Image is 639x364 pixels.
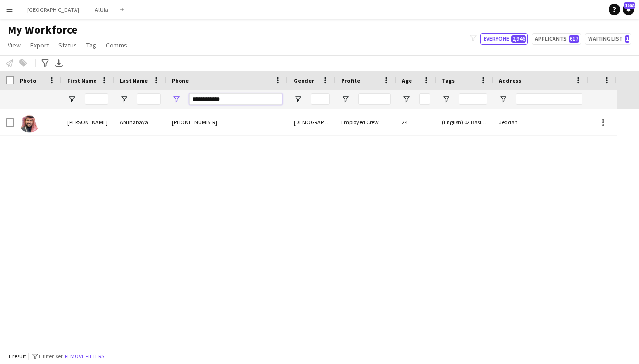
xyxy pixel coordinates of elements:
[30,41,49,49] span: Export
[294,77,314,84] span: Gender
[569,35,579,43] span: 617
[62,109,114,135] div: [PERSON_NAME]
[341,95,350,103] button: Open Filter Menu
[288,109,335,135] div: [DEMOGRAPHIC_DATA]
[625,35,629,43] span: 1
[402,95,410,103] button: Open Filter Menu
[55,39,81,51] a: Status
[358,93,391,105] input: Profile Filter Input
[114,109,166,135] div: Abuhabaya
[102,39,131,51] a: Comms
[120,77,148,84] span: Last Name
[58,41,77,49] span: Status
[341,77,360,84] span: Profile
[172,95,181,103] button: Open Filter Menu
[624,2,635,9] span: 1008
[499,119,518,126] span: Jeddah
[8,23,77,37] span: My Workforce
[8,41,21,49] span: View
[396,109,436,135] div: 24
[4,39,25,51] a: View
[335,109,396,135] div: Employed Crew
[459,93,487,105] input: Tags Filter Input
[20,114,39,133] img: Khalid Abuhabaya
[172,77,189,84] span: Phone
[402,77,412,84] span: Age
[19,0,87,19] button: [GEOGRAPHIC_DATA]
[436,109,493,135] div: (English) 02 Basic, (Experience) 01 Newbies, (PPSS) 03 VIP, (Role) 06 Tour Guide, (Role) 07 Busin...
[120,95,128,103] button: Open Filter Menu
[53,57,65,69] app-action-btn: Export XLSX
[20,77,36,84] span: Photo
[442,95,450,103] button: Open Filter Menu
[480,33,528,45] button: Everyone2,946
[27,39,53,51] a: Export
[511,35,526,43] span: 2,946
[419,93,430,105] input: Age Filter Input
[166,109,288,135] div: [PHONE_NUMBER]
[85,93,108,105] input: First Name Filter Input
[86,41,96,49] span: Tag
[623,4,634,15] a: 1008
[63,351,106,362] button: Remove filters
[294,95,302,103] button: Open Filter Menu
[499,95,507,103] button: Open Filter Menu
[442,77,455,84] span: Tags
[585,33,631,45] button: Waiting list1
[67,77,96,84] span: First Name
[137,93,161,105] input: Last Name Filter Input
[189,93,282,105] input: Phone Filter Input
[39,57,51,69] app-action-btn: Advanced filters
[83,39,100,51] a: Tag
[311,93,330,105] input: Gender Filter Input
[106,41,127,49] span: Comms
[532,33,581,45] button: Applicants617
[499,77,521,84] span: Address
[516,93,582,105] input: Address Filter Input
[87,0,116,19] button: AlUla
[67,95,76,103] button: Open Filter Menu
[38,353,63,360] span: 1 filter set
